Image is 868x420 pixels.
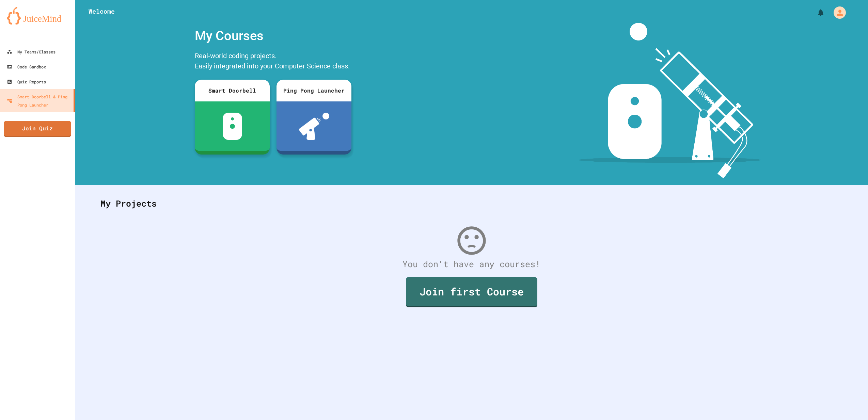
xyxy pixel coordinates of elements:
div: Smart Doorbell [195,80,270,101]
iframe: chat widget [839,393,861,413]
div: My Courses [191,23,355,49]
img: sdb-white.svg [223,113,242,140]
div: Quiz Reports [7,78,46,86]
div: My Teams/Classes [7,48,56,56]
div: Real-world coding projects. Easily integrated into your Computer Science class. [191,49,355,75]
a: Join first Course [406,277,537,307]
img: ppl-with-ball.png [299,113,329,140]
img: banner-image-my-projects.png [579,23,761,178]
img: logo-orange.svg [7,7,68,25]
div: Code Sandbox [7,63,46,71]
div: My Notifications [804,7,826,18]
div: You don't have any courses! [94,258,849,271]
a: Join Quiz [4,121,71,137]
div: My Account [826,5,848,20]
div: Ping Pong Launcher [277,80,351,101]
div: Smart Doorbell & Ping Pong Launcher [7,93,71,109]
iframe: chat widget [811,363,861,392]
div: My Projects [94,190,849,217]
